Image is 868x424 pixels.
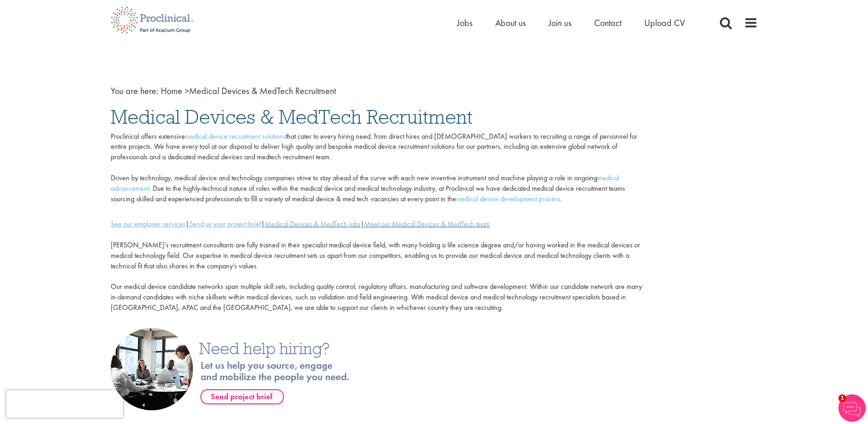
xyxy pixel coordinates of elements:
p: Proclinical offers extensive that cater to every hiring need, from direct hires and [DEMOGRAPHIC_... [111,131,647,204]
span: 1 [838,394,846,402]
a: See our employer services [111,219,185,229]
a: Meet our Medical Devices & MedTech team [364,219,490,229]
iframe: reCAPTCHA [6,390,123,418]
div: | | | [111,219,647,230]
p: [PERSON_NAME]’s recruitment consultants are fully trained in their specialist medical device fiel... [111,230,647,324]
a: medical device development process [456,194,560,204]
a: Medical Devices & MedTech jobs [265,219,360,229]
a: breadcrumb link to Home [161,85,182,97]
a: Upload CV [644,17,685,29]
a: medical advancement [111,173,619,193]
a: About us [495,17,526,29]
span: Medical Devices & MedTech Recruitment [111,105,473,129]
a: Join us [549,17,571,29]
a: medical device recruitment solutions [185,131,286,141]
span: Medical Devices & MedTech Recruitment [161,85,336,97]
a: Send us your project brief [189,219,261,229]
span: > [185,85,189,97]
a: Contact [594,17,621,29]
span: You are here: [111,85,159,97]
a: Jobs [457,17,473,29]
img: Chatbot [838,394,866,422]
